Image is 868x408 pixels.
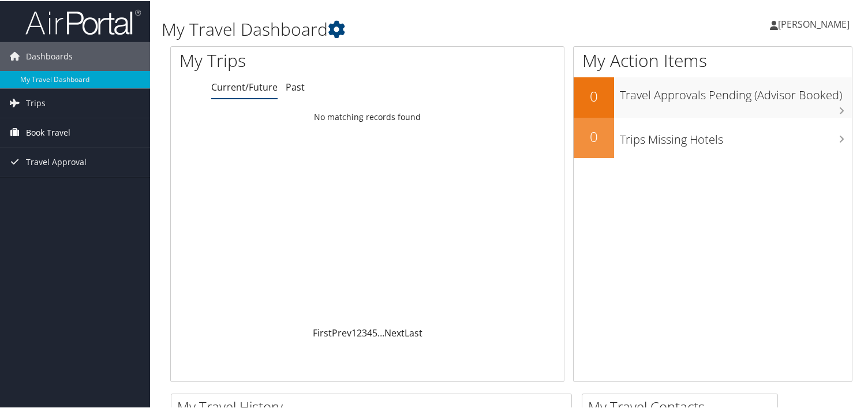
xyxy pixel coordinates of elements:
[26,88,46,117] span: Trips
[778,17,850,29] span: [PERSON_NAME]
[179,47,391,72] h1: My Trips
[332,325,351,338] a: Prev
[620,80,852,102] h3: Travel Approvals Pending (Advisor Booked)
[405,325,422,338] a: Last
[574,117,852,157] a: 0Trips Missing Hotels
[26,41,73,70] span: Dashboards
[313,325,332,338] a: First
[211,80,278,92] a: Current/Future
[171,106,564,126] td: No matching records found
[25,8,141,35] img: airportal-logo.png
[384,325,405,338] a: Next
[574,85,614,105] h2: 0
[26,147,87,175] span: Travel Approval
[372,325,377,338] a: 5
[26,117,70,146] span: Book Travel
[357,325,362,338] a: 2
[574,76,852,117] a: 0Travel Approvals Pending (Advisor Booked)
[286,80,305,92] a: Past
[162,16,628,40] h1: My Travel Dashboard
[574,126,614,145] h2: 0
[620,125,852,147] h3: Trips Missing Hotels
[351,325,357,338] a: 1
[770,6,861,40] a: [PERSON_NAME]
[377,325,384,338] span: …
[367,325,372,338] a: 4
[362,325,367,338] a: 3
[574,47,852,72] h1: My Action Items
